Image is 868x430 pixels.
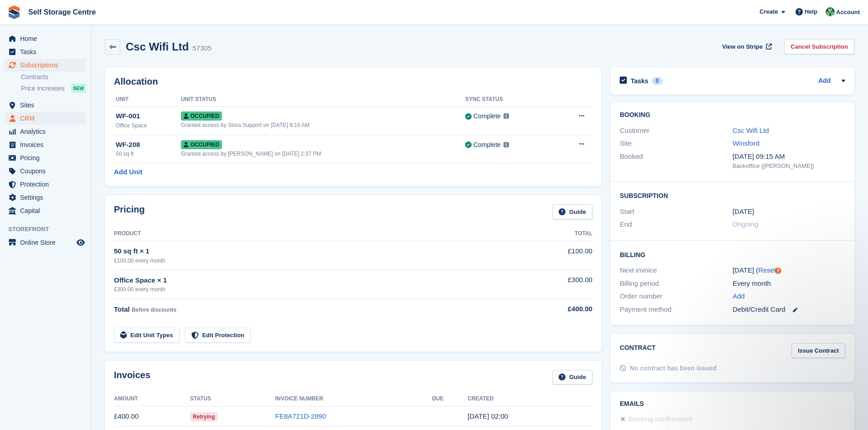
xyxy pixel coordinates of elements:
[791,343,845,358] a: Issue Contract
[722,42,763,51] span: View on Stripe
[733,152,845,162] div: [DATE] 09:15 AM
[758,266,776,274] a: Reset
[181,150,465,158] div: Granted access by [PERSON_NAME] on [DATE] 2:37 PM
[5,59,86,71] a: menu
[114,204,145,219] h2: Pricing
[181,121,465,129] div: Granted access by Stora Support on [DATE] 9:16 AM
[114,246,519,257] div: 50 sq ft × 1
[652,77,663,85] div: 0
[114,92,181,107] th: Unit
[5,204,86,217] a: menu
[620,126,732,136] div: Customer
[467,392,592,406] th: Created
[20,99,75,111] span: Sites
[552,204,592,219] a: Guide
[620,291,732,302] div: Order number
[275,412,326,420] a: FE8A721D-2890
[733,278,845,289] div: Every month
[20,138,75,151] span: Invoices
[733,220,759,228] span: Ongoing
[5,165,86,177] a: menu
[114,275,519,286] div: Office Space × 1
[519,227,592,241] th: Total
[733,126,769,134] a: Csc Wifi Ltd
[114,227,519,241] th: Product
[192,43,211,54] div: 57305
[5,32,86,45] a: menu
[5,125,86,138] a: menu
[20,152,75,164] span: Pricing
[836,8,860,17] span: Account
[519,304,592,314] div: £400.00
[620,304,732,315] div: Payment method
[631,77,648,85] h2: Tasks
[75,237,86,248] a: Preview store
[20,191,75,204] span: Settings
[116,150,181,158] div: 50 sq ft
[114,76,592,87] h2: Allocation
[7,5,21,19] img: stora-icon-8386f47178a22dfd0bd8f6a31ec36ba5ce8667c1dd55bd0f319d3a0aa187defe.svg
[620,138,732,149] div: Site
[114,167,142,177] a: Add Unit
[114,370,150,385] h2: Invoices
[620,111,845,119] h2: Booking
[784,39,854,54] a: Cancel Subscription
[25,5,99,20] a: Self Storage Centre
[181,92,465,107] th: Unit Status
[774,267,782,275] div: Tooltip anchor
[620,207,732,217] div: Start
[5,138,86,151] a: menu
[21,83,86,93] a: Price increases NEW
[5,178,86,191] a: menu
[5,152,86,164] a: menu
[467,412,508,420] time: 2025-10-02 01:00:09 UTC
[20,165,75,177] span: Coupons
[620,343,656,358] h2: Contract
[132,307,176,313] span: Before discounts
[630,364,717,373] div: No contract has been issued
[519,241,592,270] td: £100.00
[114,406,190,427] td: £400.00
[181,111,222,121] span: Occupied
[114,285,519,293] div: £300.00 every month
[719,39,774,54] a: View on Stripe
[760,7,778,16] span: Create
[5,112,86,125] a: menu
[620,265,732,276] div: Next invoice
[5,236,86,249] a: menu
[20,125,75,138] span: Analytics
[628,414,692,425] div: Booking confirmation
[826,7,835,16] img: Neil Taylor
[20,59,75,71] span: Subscriptions
[20,46,75,58] span: Tasks
[114,257,519,265] div: £100.00 every month
[818,76,831,86] a: Add
[20,32,75,45] span: Home
[519,270,592,298] td: £300.00
[190,392,275,406] th: Status
[620,400,845,408] h2: Emails
[473,111,501,121] div: Complete
[116,121,181,130] div: Office Space
[71,84,86,93] div: NEW
[20,204,75,217] span: Capital
[116,140,181,150] div: WF-208
[5,46,86,58] a: menu
[733,207,754,217] time: 2024-11-02 01:00:00 UTC
[116,111,181,121] div: WF-001
[190,412,218,421] span: Retrying
[503,113,509,119] img: icon-info-grey-7440780725fd019a000dd9b08b2336e03edf1995a4989e88bcd33f0948082b44.svg
[503,142,509,147] img: icon-info-grey-7440780725fd019a000dd9b08b2336e03edf1995a4989e88bcd33f0948082b44.svg
[473,140,501,150] div: Complete
[20,178,75,191] span: Protection
[21,84,65,93] span: Price increases
[733,265,845,276] div: [DATE] ( )
[185,328,251,343] a: Edit Protection
[733,304,845,315] div: Debit/Credit Card
[114,328,180,343] a: Edit Unit Types
[733,162,845,171] div: Backoffice ([PERSON_NAME])
[552,370,592,385] a: Guide
[5,191,86,204] a: menu
[620,152,732,171] div: Booked
[114,305,130,313] span: Total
